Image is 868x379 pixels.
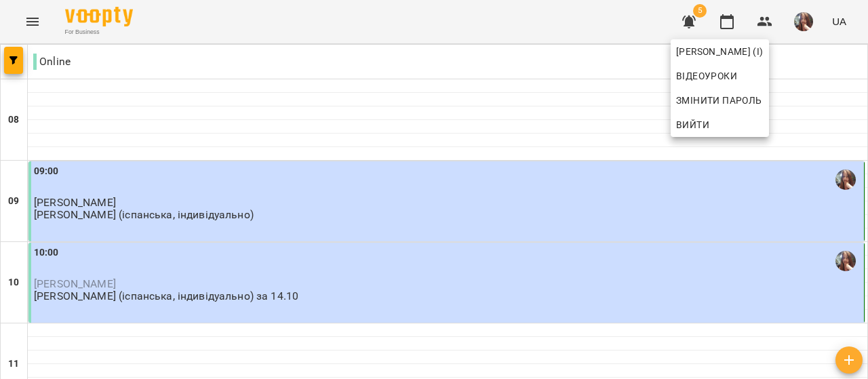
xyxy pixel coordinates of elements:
span: Відеоуроки [676,68,737,84]
button: Вийти [671,113,769,137]
a: Відеоуроки [671,64,743,88]
span: [PERSON_NAME] (і) [676,43,764,60]
span: Змінити пароль [676,92,764,108]
a: Змінити пароль [671,88,769,113]
span: Вийти [676,117,709,133]
a: [PERSON_NAME] (і) [671,39,769,64]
